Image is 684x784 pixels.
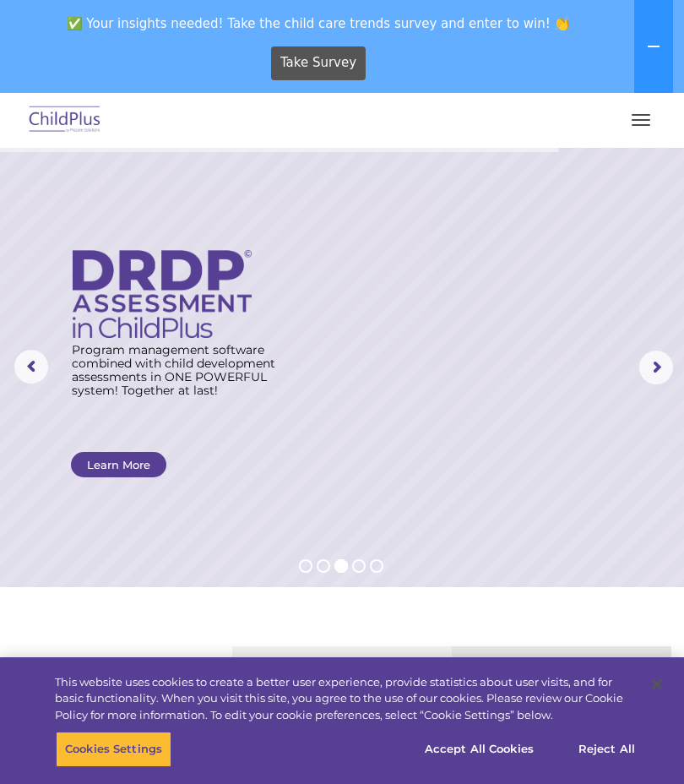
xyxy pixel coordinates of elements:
[72,343,290,397] rs-layer: Program management software combined with child development assessments in ONE POWERFUL system! T...
[554,732,660,767] button: Reject All
[638,666,676,703] button: Close
[25,101,105,140] img: ChildPlus by Procare Solutions
[55,674,637,724] div: This website uses cookies to create a better user experience, provide statistics about user visit...
[71,452,166,477] a: Learn More
[280,48,356,78] span: Take Survey
[73,250,252,338] img: DRDP Assessment in ChildPlus
[415,732,543,767] button: Accept All Cookies
[7,7,631,40] span: ✅ Your insights needed! Take the child care trends survey and enter to win! 👏
[271,46,366,80] a: Take Survey
[56,732,171,767] button: Cookies Settings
